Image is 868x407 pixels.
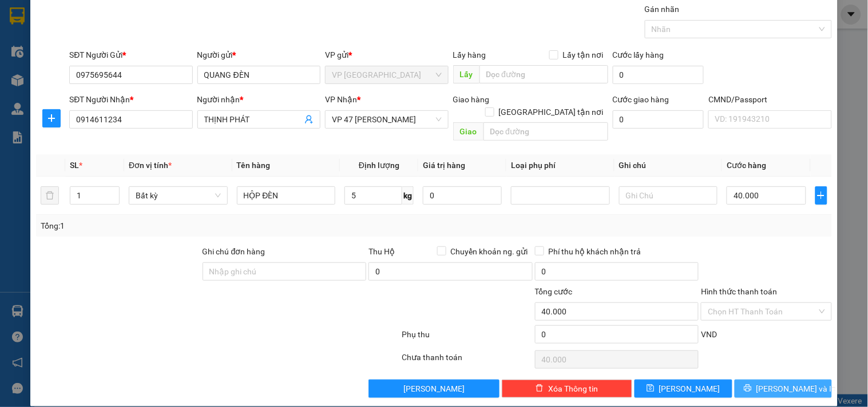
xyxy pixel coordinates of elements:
div: Tổng: 1 [41,220,336,232]
th: Ghi chú [615,154,723,177]
span: user-add [304,115,314,124]
span: Thu Hộ [368,247,395,256]
span: [PERSON_NAME] và In [756,382,837,395]
span: [PERSON_NAME] [659,382,720,395]
button: plus [42,109,61,127]
span: Đơn vị tính [129,161,172,170]
span: Cước hàng [727,161,766,170]
input: VD: Bàn, Ghế [237,186,336,205]
div: Người nhận [197,93,320,106]
span: Chuyển khoản ng. gửi [446,245,533,258]
span: Giao hàng [453,95,490,104]
div: SĐT Người Gửi [69,49,192,61]
label: Cước lấy hàng [613,50,664,59]
input: Ghi Chú [619,186,718,205]
span: VP Bắc Sơn [332,66,441,83]
span: plus [43,114,60,123]
th: Loại phụ phí [506,154,615,177]
span: printer [744,384,752,393]
span: [PERSON_NAME] [403,382,465,395]
button: printer[PERSON_NAME] và In [735,380,832,398]
label: Ghi chú đơn hàng [203,247,265,256]
label: Hình thức thanh toán [701,287,777,296]
button: delete [41,186,59,205]
input: 0 [423,186,502,205]
div: CMND/Passport [708,93,831,106]
div: Chưa thanh toán [401,351,533,371]
span: Tổng cước [535,287,573,296]
button: plus [815,186,827,205]
input: Cước lấy hàng [613,66,704,84]
span: Lấy tận nơi [558,49,608,61]
label: Gán nhãn [645,5,680,14]
span: Giá trị hàng [423,161,465,170]
span: Lấy hàng [453,50,486,59]
button: deleteXóa Thông tin [502,380,632,398]
span: plus [816,191,827,200]
span: VP Nhận [325,95,357,104]
button: save[PERSON_NAME] [635,380,732,398]
div: SĐT Người Nhận [69,93,192,106]
input: Cước giao hàng [613,110,704,129]
span: Tên hàng [237,161,271,170]
input: Dọc đường [483,122,608,141]
span: Giao [453,122,483,141]
span: delete [536,384,544,393]
span: VP 47 Trần Khát Chân [332,111,441,128]
span: Định lượng [359,161,399,170]
input: Dọc đường [479,65,608,83]
button: [PERSON_NAME] [368,380,499,398]
span: save [647,384,655,393]
label: Cước giao hàng [613,95,669,104]
div: VP gửi [325,49,448,61]
span: [GEOGRAPHIC_DATA] tận nơi [494,106,608,118]
span: SL [70,161,79,170]
div: Phụ thu [401,328,533,348]
span: Xóa Thông tin [548,382,598,395]
span: Lấy [453,65,479,83]
div: Người gửi [197,49,320,61]
span: Bất kỳ [136,187,221,204]
input: Ghi chú đơn hàng [203,262,367,281]
span: Phí thu hộ khách nhận trả [544,245,646,258]
span: kg [402,186,414,205]
span: VND [701,330,717,339]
